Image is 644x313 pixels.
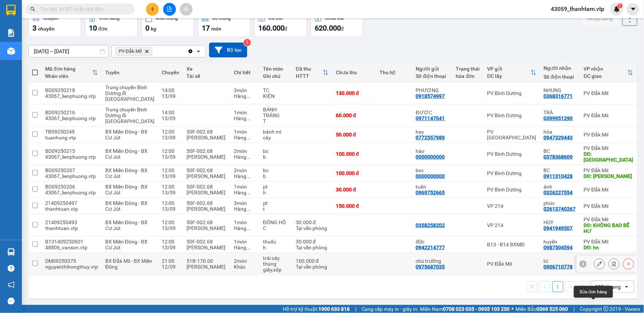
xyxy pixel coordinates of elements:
span: 10 [89,24,97,32]
div: pt [263,200,288,206]
div: HUY [544,219,577,225]
div: t [263,206,288,212]
div: h [263,245,288,250]
span: ... [246,245,251,250]
div: 43067_lienphuong.vtp [45,190,98,195]
div: 3 món [234,87,256,93]
div: đức [416,239,449,245]
div: 13/09 [162,245,179,250]
div: 13/09 [162,115,179,121]
div: 43067_lienphuong.vtp [45,115,98,121]
div: 50F-002.68 [186,239,227,245]
div: 1 món [234,129,256,135]
div: 100 / trang [596,283,621,290]
th: Toggle SortBy [580,63,637,82]
div: bc [263,167,288,173]
div: Hàng thông thường [234,115,256,121]
div: 30.000 đ [296,219,329,225]
svg: Clear all [188,48,193,54]
img: icon-new-feature [614,6,620,12]
input: Select a date range. [29,45,108,57]
span: plus [150,7,155,12]
span: BX Đắk Mil - BX Miền Đông [105,258,152,270]
span: ... [246,225,251,231]
div: 50.000 đ [336,132,372,138]
img: warehouse-icon [7,248,15,256]
div: 50F-002.68 [186,167,227,173]
span: search [30,7,35,12]
div: Trạng thái [456,66,480,72]
button: Bộ lọc [209,43,247,58]
svg: Delete [145,49,149,54]
div: 0326227554 [544,190,573,195]
span: message [8,298,15,305]
span: Trung chuyển Bình Dương đi [GEOGRAPHIC_DATA] [105,84,154,102]
div: pt [263,184,288,190]
div: 0368316771 [544,93,573,99]
div: DĐ: KHÔNG BAO BỂ HƯ [584,222,633,234]
span: Miền Nam [420,305,510,313]
div: 2 món [234,148,256,154]
div: PV Đắk Mil [584,167,633,173]
div: HTTT [296,73,323,79]
div: 12:00 [162,239,179,245]
button: Đơn hàng10đơn [85,11,138,37]
div: Đã thu [269,16,282,21]
div: PV Đắk Mil [584,90,633,96]
div: 43067_lienphuong.vtp [45,93,98,99]
span: caret-down [630,6,637,12]
div: 13/09 [162,225,179,231]
div: B131409250601 [45,239,98,245]
div: ĐC lấy [487,73,531,79]
span: BX Miền Đông - BX Cư Jút [105,200,148,212]
div: bc [263,148,288,154]
span: Nơi nhận: [56,51,67,61]
div: Hàng thông thường [234,93,256,99]
div: b [263,173,288,179]
div: PV Đắk Mil [584,112,633,118]
div: 0358258202 [416,222,445,228]
div: VP 214 [487,203,537,209]
div: 13/09 [162,93,179,99]
span: ... [246,154,251,160]
div: 2 món [234,167,256,173]
div: 12:00 [162,200,179,206]
div: 130.000 đ [336,90,372,96]
img: warehouse-icon [7,47,15,55]
strong: 0369 525 060 [537,306,568,312]
div: 0000000000 [416,173,445,179]
div: [PERSON_NAME] [186,135,227,140]
div: Mã đơn hàng [45,66,92,72]
div: Người gửi [416,66,449,72]
div: C [263,225,288,231]
span: ... [246,190,251,195]
input: Selected PV Đắk Mil. [154,48,154,55]
div: 60.000 đ [336,112,372,118]
div: Đơn hàng [99,16,119,21]
span: | [574,305,575,313]
div: PV Đắk Mil [584,132,633,138]
div: thanhtuan.vtp [45,206,98,212]
img: logo [7,16,17,35]
div: 43067_lienphuong.vtp [45,154,98,160]
div: 0969752665 [416,190,445,195]
div: thanhtuan.vtp [45,225,98,231]
span: Trung chuyển Bình Dương đi [GEOGRAPHIC_DATA] [105,107,154,124]
span: 0 [145,24,149,32]
span: PV Đắk Mil, close by backspace [115,47,152,56]
div: PV Bình Dương [487,90,537,96]
div: 50F-002.68 [186,148,227,154]
strong: CÔNG TY TNHH [GEOGRAPHIC_DATA] 214 QL13 - P.26 - Q.BÌNH THẠNH - TP HCM 1900888606 [19,12,59,39]
div: b [263,154,288,160]
div: 100.000 đ [336,170,372,176]
div: 3 món [234,200,256,206]
span: 17 [202,24,210,32]
span: ... [246,173,251,179]
div: bánh mì [263,129,288,135]
div: 30.000 đ [296,239,329,245]
div: PV [GEOGRAPHIC_DATA] [487,129,537,140]
input: Tìm tên, số ĐT hoặc mã đơn [40,5,126,13]
div: 1 món [234,239,256,245]
div: 12:00 [162,219,179,225]
div: VP 214 [487,222,537,228]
